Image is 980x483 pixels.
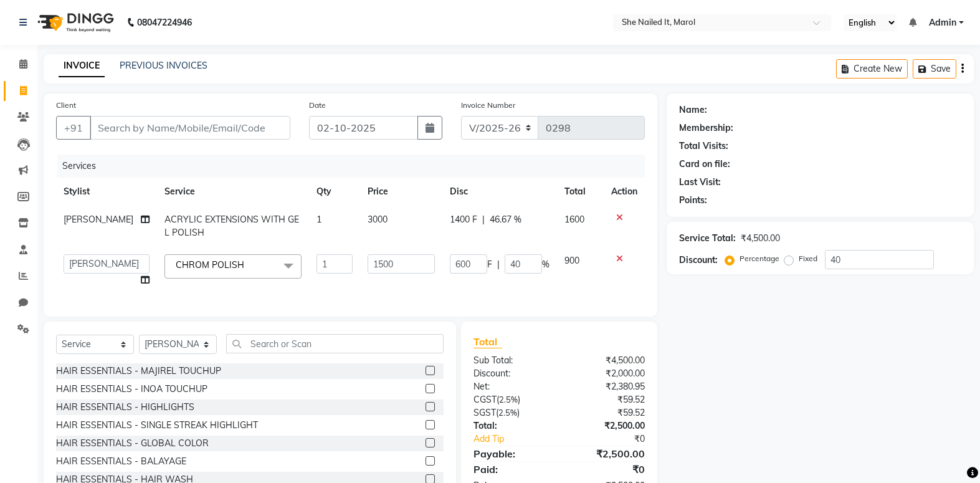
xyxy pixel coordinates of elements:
div: ₹2,500.00 [559,446,655,461]
div: ₹0 [575,433,654,446]
th: Qty [309,178,360,206]
div: ₹0 [559,462,655,477]
div: ₹4,500.00 [559,354,655,367]
span: 1400 F [450,213,477,226]
div: ₹59.52 [559,406,655,419]
label: Percentage [740,253,779,264]
div: HAIR ESSENTIALS - HIGHLIGHTS [56,401,194,414]
div: Paid: [464,462,559,477]
button: +91 [56,116,91,140]
button: Create New [836,59,908,79]
div: ( ) [464,393,559,406]
span: 46.67 % [490,213,521,226]
span: [PERSON_NAME] [64,214,133,225]
a: Add Tip [464,433,575,446]
div: ₹4,500.00 [741,232,780,245]
div: ₹2,500.00 [559,419,655,433]
span: 1600 [564,214,584,225]
div: HAIR ESSENTIALS - MAJIREL TOUCHUP [56,365,221,378]
th: Total [557,178,604,206]
div: Name: [679,103,707,117]
div: ₹2,380.95 [559,380,655,393]
div: Points: [679,194,707,207]
div: Card on file: [679,158,730,171]
label: Client [56,100,76,111]
div: Sub Total: [464,354,559,367]
th: Disc [442,178,557,206]
span: | [497,258,500,271]
th: Price [360,178,442,206]
a: INVOICE [59,55,105,77]
span: 2.5% [498,408,517,418]
div: Discount: [679,254,718,267]
div: Services [57,155,654,178]
div: ₹59.52 [559,393,655,406]
span: 900 [564,255,579,266]
input: Search or Scan [226,334,444,353]
div: Last Visit: [679,176,721,189]
button: Save [913,59,956,79]
span: Admin [929,16,956,29]
div: ₹2,000.00 [559,367,655,380]
div: HAIR ESSENTIALS - BALAYAGE [56,455,186,468]
th: Action [604,178,645,206]
a: x [244,259,250,270]
div: HAIR ESSENTIALS - SINGLE STREAK HIGHLIGHT [56,419,258,432]
span: % [542,258,549,271]
div: Discount: [464,367,559,380]
label: Fixed [799,253,817,264]
span: Total [473,335,502,348]
th: Stylist [56,178,157,206]
input: Search by Name/Mobile/Email/Code [90,116,290,140]
a: PREVIOUS INVOICES [120,60,207,71]
div: Payable: [464,446,559,461]
div: Total: [464,419,559,433]
div: Service Total: [679,232,736,245]
span: F [487,258,492,271]
img: logo [32,5,117,40]
span: | [482,213,485,226]
div: Membership: [679,122,733,135]
label: Date [309,100,326,111]
th: Service [157,178,309,206]
span: CGST [473,394,497,405]
span: ACRYLIC EXTENSIONS WITH GEL POLISH [164,214,299,238]
span: 3000 [368,214,388,225]
span: SGST [473,407,496,418]
label: Invoice Number [461,100,515,111]
div: Total Visits: [679,140,728,153]
div: HAIR ESSENTIALS - INOA TOUCHUP [56,383,207,396]
span: 2.5% [499,395,518,404]
span: CHROM POLISH [176,259,244,270]
span: 1 [316,214,321,225]
div: Net: [464,380,559,393]
div: ( ) [464,406,559,419]
div: HAIR ESSENTIALS - GLOBAL COLOR [56,437,209,450]
b: 08047224946 [137,5,192,40]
